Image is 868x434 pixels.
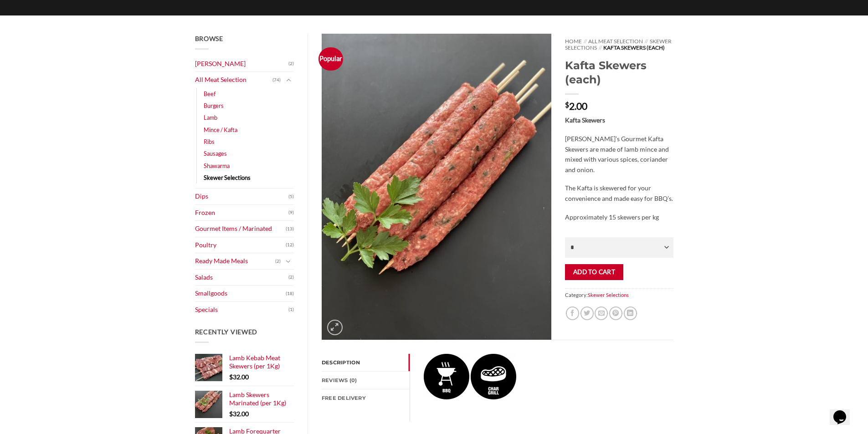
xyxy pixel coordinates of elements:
a: Lamb [204,112,217,123]
a: Description [322,354,410,371]
a: Pin on Pinterest [609,306,622,320]
span: // [584,38,587,45]
span: Kafta Skewers (each) [603,44,665,51]
span: Category: [565,288,673,301]
span: // [599,44,602,51]
img: Kafta Skewers (each) [471,354,516,399]
button: Add to cart [565,264,623,280]
a: Share on LinkedIn [624,306,637,320]
span: (2) [275,255,281,268]
span: $ [565,101,569,108]
span: // [645,38,648,45]
span: (9) [288,206,294,220]
a: Skewer Selections [565,38,671,51]
a: Email to a Friend [595,306,608,320]
span: (2) [288,57,294,71]
span: $ [229,410,233,418]
bdi: 2.00 [565,100,587,112]
bdi: 32.00 [229,410,249,418]
a: Specials [195,302,289,318]
a: Share on Facebook [566,306,579,320]
a: Gourmet Items / Marinated [195,221,286,237]
a: Ribs [204,136,215,148]
iframe: chat widget [830,398,859,425]
a: Poultry [195,237,286,253]
a: Zoom [327,320,343,335]
a: Share on Twitter [580,306,594,320]
p: [PERSON_NAME]’s Gourmet Kafta Skewers are made of lamb mince and mixed with various spices, coria... [565,134,673,175]
span: Lamb Kebab Meat Skewers (per 1Kg) [229,354,280,370]
a: [PERSON_NAME] [195,56,289,72]
span: (2) [288,271,294,284]
a: All Meat Selection [195,72,273,88]
span: (1) [288,303,294,317]
button: Toggle [283,75,294,85]
span: (13) [286,222,294,236]
span: (12) [286,238,294,252]
a: All Meat Selection [588,38,643,45]
a: Lamb Kebab Meat Skewers (per 1Kg) [229,354,294,371]
a: Mince / Kafta [204,124,237,136]
bdi: 32.00 [229,373,249,381]
p: Approximately 15 skewers per kg [565,212,673,223]
img: Kafta Skewers (each) [424,354,469,399]
span: (18) [286,287,294,301]
a: Ready Made Meals [195,253,276,269]
a: Beef [204,88,216,100]
a: FREE Delivery [322,389,410,407]
span: (5) [288,190,294,204]
a: Lamb Skewers Marinated (per 1Kg) [229,391,294,408]
img: Kafta Skewers (each) [322,34,551,340]
a: Reviews (0) [322,372,410,389]
a: Smallgoods [195,286,286,301]
a: Frozen [195,205,289,221]
a: Skewer Selections [204,172,251,184]
span: Recently Viewed [195,328,258,336]
button: Toggle [283,256,294,266]
strong: Kafta Skewers [565,116,605,124]
h1: Kafta Skewers (each) [565,58,673,87]
p: The Kafta is skewered for your convenience and made easy for BBQ’s. [565,183,673,204]
span: $ [229,373,233,381]
a: Dips [195,189,289,204]
span: Lamb Skewers Marinated (per 1Kg) [229,391,286,407]
a: Skewer Selections [588,292,629,298]
a: Burgers [204,100,224,112]
span: (74) [272,73,281,87]
a: Home [565,38,582,45]
a: Salads [195,270,289,286]
a: Shawarma [204,160,230,172]
span: Browse [195,35,223,42]
a: Sausages [204,148,227,159]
